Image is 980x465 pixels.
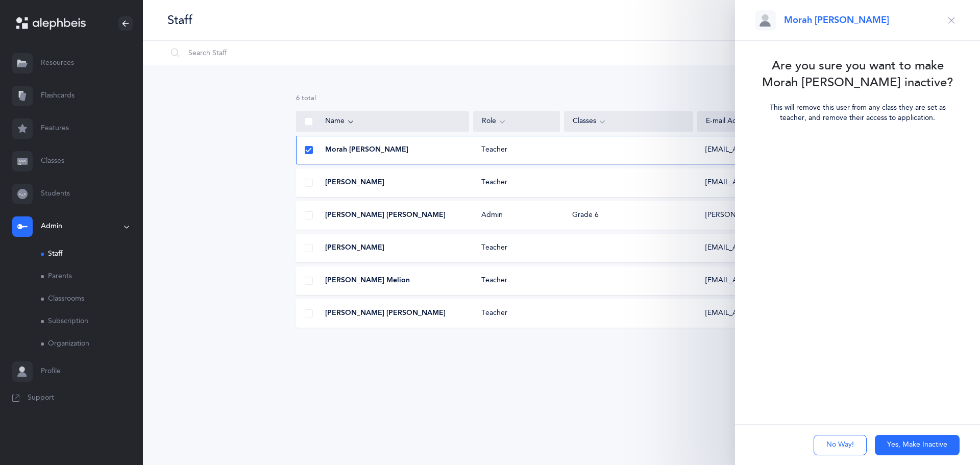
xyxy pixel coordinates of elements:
[325,210,446,221] span: [PERSON_NAME] [PERSON_NAME]
[167,41,752,65] input: Search Staff
[41,243,143,265] a: Staff
[325,116,460,127] div: Name
[814,435,867,455] button: No Way!
[473,145,559,155] div: Teacher
[875,435,960,455] button: Yes, Make Inactive
[325,308,446,319] span: [PERSON_NAME] [PERSON_NAME]
[325,243,384,253] span: [PERSON_NAME]
[770,104,946,122] span: This will remove this user from any class they are set as teacher, and remove their access to app...
[705,276,826,286] span: [EMAIL_ADDRESS][DOMAIN_NAME]
[473,243,559,253] div: Teacher
[296,94,827,103] div: 6
[325,178,384,188] span: [PERSON_NAME]
[167,12,192,29] div: Staff
[762,59,953,89] span: Are you sure you want to make Morah [PERSON_NAME] inactive?
[41,288,143,310] a: Classrooms
[705,178,826,188] span: [EMAIL_ADDRESS][DOMAIN_NAME]
[573,116,685,127] div: Classes
[705,210,884,221] span: [PERSON_NAME][EMAIL_ADDRESS][DOMAIN_NAME]
[325,276,410,286] span: [PERSON_NAME] Melion
[41,333,143,355] a: Organization
[325,145,408,155] span: Morah [PERSON_NAME]
[706,116,818,127] div: E-mail Address
[705,308,826,319] span: [EMAIL_ADDRESS][DOMAIN_NAME]
[41,310,143,333] a: Subscription
[572,210,599,221] div: Grade 6
[473,276,559,286] div: Teacher
[705,243,826,253] span: [EMAIL_ADDRESS][DOMAIN_NAME]
[302,94,316,102] span: total
[473,178,559,188] div: Teacher
[705,145,826,155] span: [EMAIL_ADDRESS][DOMAIN_NAME]
[482,116,551,127] div: Role
[473,210,559,221] div: Admin
[28,393,54,403] span: Support
[41,265,143,288] a: Parents
[473,308,559,319] div: Teacher
[784,14,889,27] span: Morah [PERSON_NAME]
